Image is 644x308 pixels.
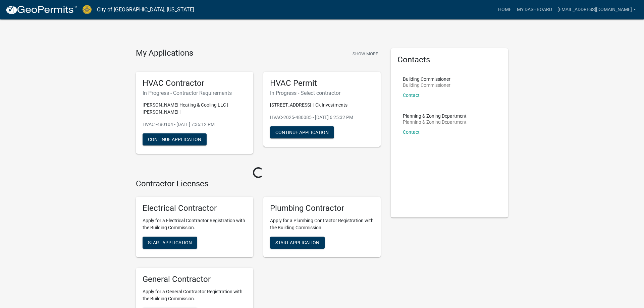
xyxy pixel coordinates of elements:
a: Home [495,3,514,16]
a: My Dashboard [514,3,555,16]
p: Planning & Zoning Department [403,114,467,118]
p: Planning & Zoning Department [403,120,467,124]
p: [PERSON_NAME] Heating & Cooling LLC | [PERSON_NAME] | [143,102,247,116]
p: [STREET_ADDRESS] | Ck Investments [270,102,374,109]
a: City of [GEOGRAPHIC_DATA], [US_STATE] [97,4,194,15]
p: HVAC-2025-480085 - [DATE] 6:25:32 PM [270,114,374,121]
h5: General Contractor [143,274,247,284]
h5: HVAC Permit [270,78,374,88]
img: City of Jeffersonville, Indiana [83,5,92,14]
p: Apply for a Plumbing Contractor Registration with the Building Commission. [270,217,374,231]
a: Contact [403,93,420,98]
h4: Contractor Licenses [136,179,381,189]
p: Building Commissioner [403,83,450,87]
p: Apply for a Electrical Contractor Registration with the Building Commission. [143,217,247,231]
p: Building Commissioner [403,77,450,81]
h6: In Progress - Contractor Requirements [143,90,247,96]
h4: My Applications [136,48,193,58]
h5: Contacts [397,55,501,65]
h5: Plumbing Contractor [270,203,374,213]
h6: In Progress - Select contractor [270,90,374,96]
button: Continue Application [270,126,334,138]
h5: Electrical Contractor [143,203,247,213]
button: Continue Application [143,133,207,145]
a: [EMAIL_ADDRESS][DOMAIN_NAME] [555,3,639,16]
button: Start Application [143,237,197,249]
button: Start Application [270,237,325,249]
p: Apply for a General Contractor Registration with the Building Commission. [143,288,247,302]
span: Start Application [275,240,319,245]
h5: HVAC Contractor [143,78,247,88]
span: Start Application [148,240,192,245]
button: Show More [350,48,381,59]
p: HVAC -480104 - [DATE] 7:36:12 PM [143,121,247,128]
a: Contact [403,129,420,135]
